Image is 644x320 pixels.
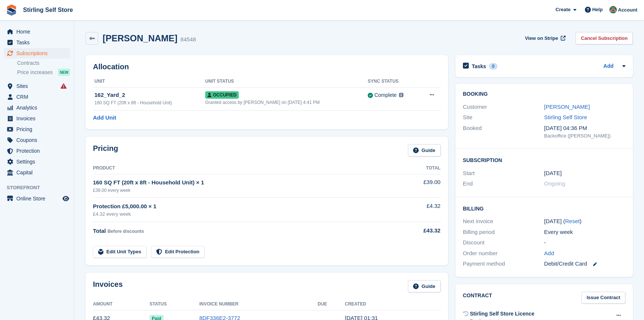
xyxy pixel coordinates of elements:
[16,135,61,145] span: Coupons
[395,226,441,235] div: £43.32
[16,102,61,113] span: Analytics
[205,91,239,99] span: Occupied
[565,218,580,224] a: Reset
[4,37,70,48] a: menu
[463,113,544,122] div: Site
[556,6,570,13] span: Create
[16,193,61,204] span: Online Store
[103,33,177,43] h2: [PERSON_NAME]
[93,210,395,218] div: £4.32 every week
[16,92,61,102] span: CRM
[149,298,199,310] th: Status
[522,32,567,44] a: View on Stripe
[463,124,544,140] div: Booked
[93,202,395,211] div: Protection £5,000.00 × 1
[463,238,544,247] div: Discount
[17,69,53,76] span: Price increases
[345,298,440,310] th: Created
[374,91,397,99] div: Complete
[17,60,70,67] a: Contracts
[4,26,70,37] a: menu
[20,4,76,16] a: Stirling Self Store
[368,76,418,88] th: Sync Status
[4,135,70,145] a: menu
[93,228,106,234] span: Total
[93,144,118,156] h2: Pricing
[544,249,554,258] a: Add
[395,198,441,222] td: £4.32
[408,280,441,292] a: Guide
[93,63,441,71] h2: Allocation
[544,228,625,237] div: Every week
[93,114,116,122] a: Add Unit
[93,298,149,310] th: Amount
[544,217,625,226] div: [DATE] ( )
[544,132,625,140] div: Backoffice ([PERSON_NAME])
[16,124,61,134] span: Pricing
[463,260,544,268] div: Payment method
[463,169,544,178] div: Start
[61,83,67,89] i: Smart entry sync failures have occurred
[58,69,70,76] div: NEW
[525,35,558,42] span: View on Stripe
[4,48,70,58] a: menu
[4,124,70,134] a: menu
[16,146,61,156] span: Protection
[4,92,70,102] a: menu
[408,144,441,156] a: Guide
[544,238,625,247] div: -
[463,217,544,226] div: Next invoice
[16,48,61,58] span: Subscriptions
[93,187,395,194] div: £39.00 every week
[544,114,587,120] a: Stirling Self Store
[107,229,144,234] span: Before discounts
[4,113,70,124] a: menu
[544,180,565,187] span: Ongoing
[16,156,61,167] span: Settings
[93,246,146,258] a: Edit Unit Types
[395,174,441,197] td: £39.00
[592,6,603,13] span: Help
[93,280,123,292] h2: Invoices
[472,63,486,70] h2: Tasks
[205,99,368,106] div: Granted access by [PERSON_NAME] on [DATE] 4:41 PM
[618,6,637,14] span: Account
[544,169,561,178] time: 2025-06-02 00:00:00 UTC
[199,298,318,310] th: Invoice Number
[399,93,403,97] img: icon-info-grey-7440780725fd019a000dd9b08b2336e03edf1995a4989e88bcd33f0948082b44.svg
[16,37,61,48] span: Tasks
[582,292,625,304] a: Issue Contract
[463,103,544,111] div: Customer
[609,6,617,13] img: Lucy
[395,162,441,174] th: Total
[544,260,625,268] div: Debit/Credit Card
[180,35,196,44] div: 84548
[17,68,70,76] a: Price increases NEW
[93,178,395,187] div: 160 SQ FT (20ft x 8ft - Household Unit) × 1
[16,26,61,37] span: Home
[151,246,205,258] a: Edit Protection
[16,81,61,91] span: Sites
[470,310,535,318] div: Stirling Self Store Licence
[16,167,61,178] span: Capital
[463,249,544,258] div: Order number
[544,104,590,110] a: [PERSON_NAME]
[463,228,544,237] div: Billing period
[463,205,625,212] h2: Billing
[93,76,205,88] th: Unit
[94,99,205,106] div: 160 SQ FT (20ft x 8ft - Household Unit)
[16,113,61,124] span: Invoices
[463,292,492,304] h2: Contract
[61,194,70,203] a: Preview store
[4,167,70,178] a: menu
[463,91,625,97] h2: Booking
[544,124,625,133] div: [DATE] 04:36 PM
[463,156,625,164] h2: Subscription
[489,63,498,70] div: 0
[7,184,74,191] span: Storefront
[576,32,633,44] a: Cancel Subscription
[4,193,70,204] a: menu
[4,102,70,113] a: menu
[205,76,368,88] th: Unit Status
[463,180,544,188] div: End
